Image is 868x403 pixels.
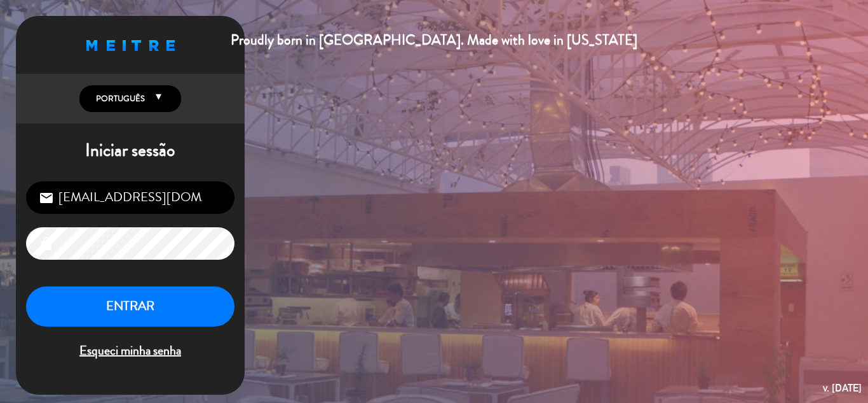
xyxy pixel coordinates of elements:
[16,140,245,162] h1: Iniciar sessão
[26,181,234,214] input: Correio eletrônico
[39,190,54,206] i: email
[93,92,145,105] span: Português
[823,379,862,397] div: v. [DATE]
[26,286,234,327] button: ENTRAR
[39,236,54,251] i: lock
[26,341,234,362] span: Esqueci minha senha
